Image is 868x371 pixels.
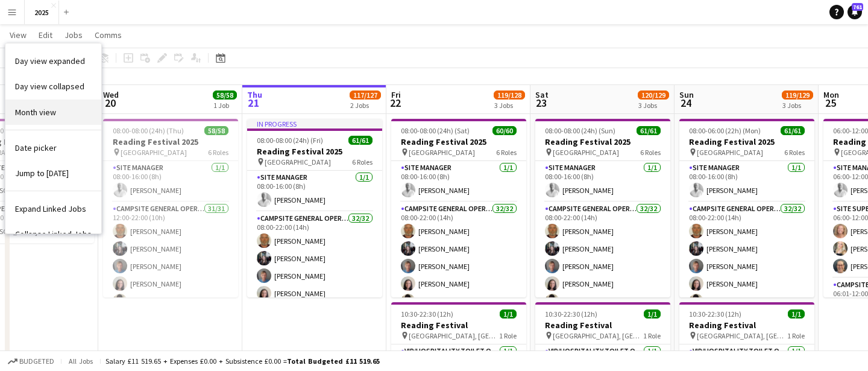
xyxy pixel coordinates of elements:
[101,96,119,110] span: 20
[679,136,814,147] h3: Reading Festival 2025
[553,148,619,157] span: [GEOGRAPHIC_DATA]
[5,100,101,125] a: Month view
[245,96,262,110] span: 21
[492,126,517,135] span: 60/60
[848,5,862,19] a: 761
[105,357,380,366] div: Salary £11 519.65 + Expenses £0.00 + Subsistence £0.00 =
[638,101,668,110] div: 3 Jobs
[265,157,331,166] span: [GEOGRAPHIC_DATA]
[391,89,401,100] span: Fri
[697,148,763,157] span: [GEOGRAPHIC_DATA]
[103,161,238,202] app-card-role: Site Manager1/108:00-16:00 (8h)[PERSON_NAME]
[247,146,382,157] h3: Reading Festival 2025
[103,89,119,100] span: Wed
[679,320,814,331] h3: Reading Festival
[213,90,237,100] span: 58/58
[121,148,187,157] span: [GEOGRAPHIC_DATA]
[204,126,228,135] span: 58/58
[494,90,525,100] span: 119/128
[782,101,813,110] div: 3 Jobs
[15,168,69,179] span: Jump to [DATE]
[350,90,381,100] span: 117/127
[391,161,526,202] app-card-role: Site Manager1/108:00-16:00 (8h)[PERSON_NAME]
[823,89,839,100] span: Mon
[103,136,238,147] h3: Reading Festival 2025
[787,331,805,340] span: 1 Role
[5,221,101,247] a: Collapse Linked Jobs
[15,107,56,118] span: Month view
[348,136,373,145] span: 61/61
[678,96,694,110] span: 24
[697,331,787,340] span: [GEOGRAPHIC_DATA], [GEOGRAPHIC_DATA]
[679,161,814,202] app-card-role: Site Manager1/108:00-16:00 (8h)[PERSON_NAME]
[788,309,805,319] span: 1/1
[208,148,228,157] span: 6 Roles
[350,101,380,110] div: 2 Jobs
[15,203,86,214] span: Expand Linked Jobs
[389,96,401,110] span: 22
[5,27,31,43] a: View
[535,320,670,331] h3: Reading Festival
[637,126,661,135] span: 61/61
[391,320,526,331] h3: Reading Festival
[60,27,87,43] a: Jobs
[15,55,85,66] span: Day view expanded
[247,171,382,212] app-card-role: Site Manager1/108:00-16:00 (8h)[PERSON_NAME]
[638,90,669,100] span: 120/129
[409,148,475,157] span: [GEOGRAPHIC_DATA]
[494,101,524,110] div: 3 Jobs
[545,309,597,319] span: 10:30-22:30 (12h)
[553,331,643,340] span: [GEOGRAPHIC_DATA], [GEOGRAPHIC_DATA]
[500,309,517,319] span: 1/1
[15,81,84,92] span: Day view collapsed
[19,357,54,366] span: Budgeted
[34,27,57,43] a: Edit
[822,96,839,110] span: 25
[689,309,741,319] span: 10:30-22:30 (12h)
[247,89,262,100] span: Thu
[535,136,670,147] h3: Reading Festival 2025
[66,357,95,366] span: All jobs
[5,135,101,160] a: Date picker
[643,331,661,340] span: 1 Role
[535,119,670,297] app-job-card: 08:00-08:00 (24h) (Sun)61/61Reading Festival 2025 [GEOGRAPHIC_DATA]6 RolesSite Manager1/108:00-16...
[409,331,499,340] span: [GEOGRAPHIC_DATA], [GEOGRAPHIC_DATA]
[64,30,83,40] span: Jobs
[287,357,380,366] span: Total Budgeted £11 519.65
[401,126,470,135] span: 08:00-08:00 (24h) (Sat)
[39,30,52,40] span: Edit
[113,126,184,135] span: 08:00-08:00 (24h) (Thu)
[533,96,549,110] span: 23
[391,136,526,147] h3: Reading Festival 2025
[15,142,57,153] span: Date picker
[391,119,526,297] app-job-card: 08:00-08:00 (24h) (Sat)60/60Reading Festival 2025 [GEOGRAPHIC_DATA]6 RolesSite Manager1/108:00-16...
[247,119,382,128] div: In progress
[535,89,549,100] span: Sat
[257,136,323,145] span: 08:00-08:00 (24h) (Fri)
[90,27,127,43] a: Comms
[15,229,92,239] span: Collapse Linked Jobs
[401,309,453,319] span: 10:30-22:30 (12h)
[784,148,805,157] span: 6 Roles
[496,148,517,157] span: 6 Roles
[352,157,373,166] span: 6 Roles
[247,119,382,297] app-job-card: In progress08:00-08:00 (24h) (Fri)61/61Reading Festival 2025 [GEOGRAPHIC_DATA]6 RolesSite Manager...
[535,161,670,202] app-card-role: Site Manager1/108:00-16:00 (8h)[PERSON_NAME]
[782,90,813,100] span: 119/129
[644,309,661,319] span: 1/1
[679,119,814,297] app-job-card: 08:00-06:00 (22h) (Mon)61/61Reading Festival 2025 [GEOGRAPHIC_DATA]6 RolesSite Manager1/108:00-16...
[103,119,238,297] app-job-card: 08:00-08:00 (24h) (Thu)58/58Reading Festival 2025 [GEOGRAPHIC_DATA]6 RolesSite Manager1/108:00-16...
[213,101,236,110] div: 1 Job
[781,126,805,135] span: 61/61
[640,148,661,157] span: 6 Roles
[25,1,59,24] button: 2025
[852,3,863,11] span: 761
[5,74,101,99] a: Day view collapsed
[5,196,101,221] a: Expand Linked Jobs
[499,331,517,340] span: 1 Role
[545,126,615,135] span: 08:00-08:00 (24h) (Sun)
